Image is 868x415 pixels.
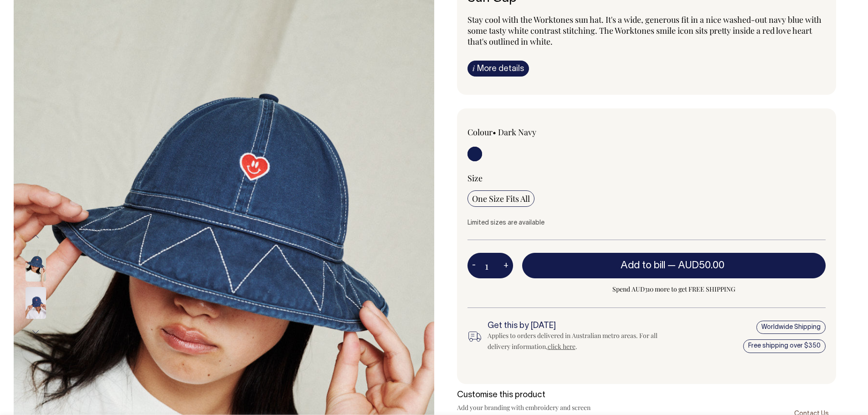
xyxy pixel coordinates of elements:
button: + [499,256,513,275]
span: AUD50.00 [678,261,724,270]
span: Spend AUD310 more to get FREE SHIPPING [522,284,826,295]
button: Previous [29,226,42,247]
input: One Size Fits All [467,190,534,207]
span: Add to bill [621,261,665,270]
h6: Customise this product [457,391,603,400]
span: • [493,127,496,138]
span: Stay cool with the Worktones sun hat. It's a wide, generous fit in a nice washed-out navy blue wi... [467,14,822,47]
h6: Get this by [DATE] [488,322,663,331]
div: Size [467,173,826,184]
img: indigo [26,250,46,282]
a: iMore details [467,61,529,77]
span: One Size Fits All [472,193,530,204]
a: click here [548,342,575,351]
span: i [473,63,475,73]
span: — [668,261,727,270]
img: indigo [26,287,46,319]
div: Colour [467,127,611,138]
button: Add to bill —AUD50.00 [522,253,826,278]
button: Next [29,322,42,342]
div: Applies to orders delivered in Australian metro areas. For all delivery information, . [488,330,663,352]
span: Limited sizes are available [467,220,544,226]
label: Dark Navy [498,127,536,138]
button: - [467,256,480,275]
